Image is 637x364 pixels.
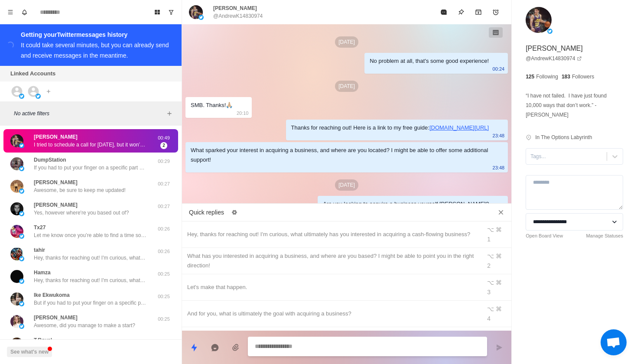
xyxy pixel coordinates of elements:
[19,279,24,284] img: picture
[487,304,506,323] div: ⌥ ⌘ 4
[227,205,241,219] button: Edit quick replies
[185,339,203,356] button: Quick replies
[493,163,505,172] p: 23:48
[153,315,175,323] p: 00:25
[7,347,52,357] button: See what's new
[34,133,78,141] p: [PERSON_NAME]
[19,143,24,148] img: picture
[14,110,164,117] p: No active filters
[227,339,244,356] button: Add media
[164,5,178,19] button: Show unread conversations
[10,202,23,215] img: picture
[3,5,17,19] button: Menu
[370,56,489,66] div: No problem at all, that's some good experience!
[153,158,175,165] p: 00:29
[206,339,224,356] button: Reply with AI
[19,234,24,239] img: picture
[536,73,558,81] p: Following
[150,5,164,19] button: Board View
[153,338,175,345] p: 00:25
[487,278,506,297] div: ⌥ ⌘ 3
[323,199,489,209] div: Are you looking to acquire a business yourself [PERSON_NAME]?
[10,270,23,283] img: picture
[19,256,24,261] img: picture
[435,3,452,21] button: Mark as read
[526,7,552,33] img: picture
[160,142,167,149] span: 2
[187,283,476,292] div: Let's make that happen.
[586,232,623,240] a: Manage Statuses
[452,3,470,21] button: Pin
[191,101,233,110] div: SMB. Thanks!🙏🏼
[191,146,489,165] div: What sparked your interest in acquiring a business, and where are you located? I might be able to...
[153,293,175,300] p: 00:25
[19,324,24,329] img: picture
[19,301,24,306] img: picture
[562,73,570,81] p: 183
[487,3,504,21] button: Add reminder
[601,329,627,355] a: Open chat
[291,123,489,133] div: Thanks for reaching out! Here is a link to my free guide:
[187,309,476,318] div: And for you, what is ultimately the goal with acquiring a business?
[10,247,23,260] img: picture
[34,336,52,344] p: T.Royal
[34,291,70,299] p: Ike Ekwukoma
[10,225,23,238] img: picture
[526,73,534,81] p: 125
[487,225,506,244] div: ⌥ ⌘ 1
[10,134,23,147] img: picture
[21,29,171,40] div: Getting your Twitter messages history
[493,64,505,74] p: 00:24
[335,179,358,191] p: [DATE]
[187,230,476,239] div: Hey, thanks for reaching out! I'm curious, what ultimately has you interested in acquiring a cash...
[34,186,126,194] p: Awesome, be sure to keep me updated!
[153,203,175,210] p: 00:27
[547,29,552,34] img: picture
[34,164,146,172] p: If you had to put your finger on a specific part of the process that’s holding you back from acqu...
[34,201,78,209] p: [PERSON_NAME]
[535,133,592,141] p: In The Options Labyrinth
[335,81,358,92] p: [DATE]
[187,251,476,270] div: What has you interested in acquiring a business, and where are you based? I might be able to poin...
[153,134,175,142] p: 00:49
[10,315,23,328] img: picture
[237,108,249,118] p: 20:10
[572,73,594,81] p: Followers
[34,209,129,217] p: Yes, however where're you based out of?
[34,179,78,186] p: [PERSON_NAME]
[34,231,146,239] p: Let me know once you’re able to find a time so I can confirm that on my end + shoot over the pre-...
[34,224,45,231] p: Tx27
[153,180,175,188] p: 00:27
[189,5,203,19] img: picture
[487,251,506,270] div: ⌥ ⌘ 2
[43,86,54,97] button: Add account
[213,4,257,12] p: [PERSON_NAME]
[17,5,31,19] button: Notifications
[34,322,135,329] p: Awesome, did you manage to make a start?
[10,69,55,78] p: Linked Accounts
[153,270,175,278] p: 00:25
[34,141,146,149] p: I tried to schedule a call for [DATE], but it won’t let me because I don’t have instagram and als...
[429,124,489,131] a: [DOMAIN_NAME][URL]
[491,339,508,356] button: Send message
[526,55,582,62] a: @AndrewK14830974
[153,248,175,255] p: 00:26
[494,205,508,219] button: Close quick replies
[21,42,169,59] div: It could take several minutes, but you can already send and receive messages in the meantime.
[10,180,23,193] img: picture
[153,225,175,233] p: 00:26
[19,211,24,216] img: picture
[34,276,146,284] p: Hey, thanks for reaching out! I'm curious, what ultimately has you interested in acquiring a cash...
[34,299,146,307] p: But if you had to put your finger on a specific part of the process that’s holding you back from ...
[526,91,623,120] p: “I have not failed. I have just found 10,000 ways that don’t work.” -[PERSON_NAME]
[335,36,358,48] p: [DATE]
[34,254,146,262] p: Hey, thanks for reaching out! I'm curious, what ultimately has you interested in acquiring a cash...
[213,12,263,20] p: @AndrewK14830974
[10,338,23,351] img: picture
[526,43,583,54] p: [PERSON_NAME]
[526,232,563,240] a: Open Board View
[19,166,24,171] img: picture
[34,314,78,322] p: [PERSON_NAME]
[36,94,41,99] img: picture
[34,156,66,164] p: DumpStation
